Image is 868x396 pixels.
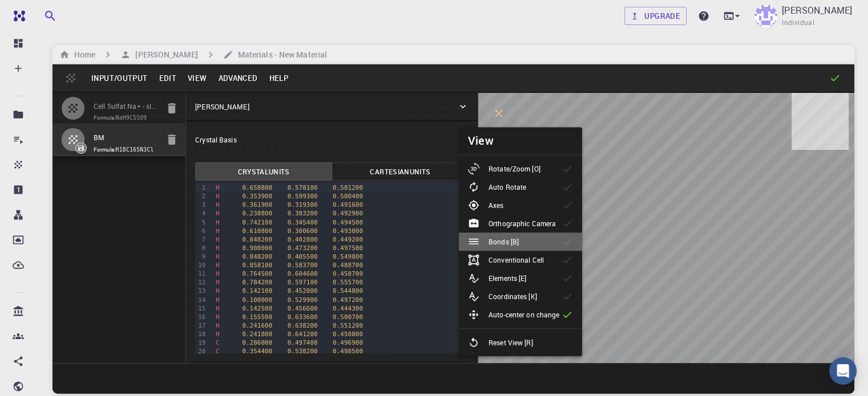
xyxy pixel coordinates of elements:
span: H [216,270,220,277]
span: 0.538200 [288,348,318,355]
span: 0.491600 [333,201,363,209]
span: 0.354400 [242,348,272,355]
span: C [216,348,220,355]
span: 0.345400 [288,219,318,226]
span: 0.784200 [242,279,272,286]
div: Crystal Basis [186,121,478,158]
p: Auto Rotate [488,182,526,192]
span: Individual [782,17,814,28]
button: CrystalUnits [195,162,332,181]
span: 0.583700 [288,262,318,269]
h6: View [468,132,494,150]
div: 14 [195,296,207,304]
span: 0.555700 [333,279,363,286]
a: Upgrade [624,7,687,25]
span: 0.488700 [333,262,363,269]
span: 0.452800 [288,287,318,295]
code: H18C16SN3Cl [116,146,154,153]
span: 0.361900 [242,201,272,209]
span: 0.742100 [242,219,272,226]
p: [PERSON_NAME] [782,3,852,17]
div: 19 [195,338,207,347]
div: 18 [195,330,207,338]
span: 0.764500 [242,270,272,277]
span: H [216,279,220,286]
span: 0.848200 [242,253,272,260]
span: 0.238800 [242,210,272,217]
span: H [216,305,220,312]
span: 0.497500 [333,244,363,252]
div: 12 [195,278,207,287]
div: 16 [195,313,207,321]
p: Conventional Cell [488,255,544,265]
span: 0.241800 [242,330,272,338]
span: Formula: [94,113,158,123]
div: 6 [195,227,207,235]
span: 0.286000 [242,339,272,346]
div: 3 [195,201,207,209]
span: 0.353900 [242,193,272,200]
span: 0.142100 [242,287,272,295]
span: 0.155500 [242,313,272,321]
span: 0.497200 [333,296,363,304]
span: Assistance [18,8,74,18]
span: 0.497400 [288,339,318,346]
span: H [216,330,220,338]
p: Auto-center on change [488,309,559,320]
nav: breadcrumb [57,48,329,61]
span: H [216,210,220,217]
button: View [182,69,213,87]
span: 0.402800 [288,236,318,243]
span: 0.494500 [333,219,363,226]
span: 0.500700 [333,313,363,321]
span: H [216,201,220,209]
div: 11 [195,270,207,278]
span: 0.858100 [242,262,272,269]
span: 0.848200 [242,236,272,243]
span: 0.300600 [288,227,318,235]
button: Input/Output [86,69,153,87]
div: 10 [195,261,207,270]
span: 0.456600 [288,305,318,312]
div: [PERSON_NAME] [186,93,478,120]
span: C [216,339,220,346]
span: H [216,322,220,329]
div: 20 [195,347,207,356]
span: 0.597100 [288,279,318,286]
p: Elements [E] [488,273,526,283]
span: H [216,296,220,304]
p: Bonds [B] [488,236,519,247]
span: 0.551200 [333,322,363,329]
button: Edit [153,69,182,87]
span: 0.638200 [288,322,318,329]
span: 0.500400 [333,193,363,200]
div: 4 [195,209,207,218]
div: 17 [195,321,207,330]
span: 0.549800 [333,253,363,260]
span: 0.405500 [288,253,318,260]
span: 0.458700 [333,270,363,277]
div: Open Intercom Messenger [829,357,857,385]
span: 0.641200 [288,330,318,338]
span: H [216,193,220,200]
span: H [216,262,220,269]
div: 1 [195,183,207,192]
div: 8 [195,244,207,252]
div: 2 [195,192,207,201]
span: 0.142500 [242,305,272,312]
img: logo [9,10,25,22]
span: 0.578100 [288,184,318,191]
button: CartesianUnits [332,162,469,181]
span: 0.444300 [333,305,363,312]
span: 0.604600 [288,270,318,277]
div: 15 [195,304,207,313]
span: 0.383200 [288,210,318,217]
span: 0.496900 [333,339,363,346]
span: 0.900000 [242,244,272,252]
p: Crystal Basis [195,134,236,145]
span: 0.449200 [333,236,363,243]
span: H [216,236,220,243]
button: Help [263,69,294,87]
span: H [216,244,220,252]
p: [PERSON_NAME] [195,101,249,112]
